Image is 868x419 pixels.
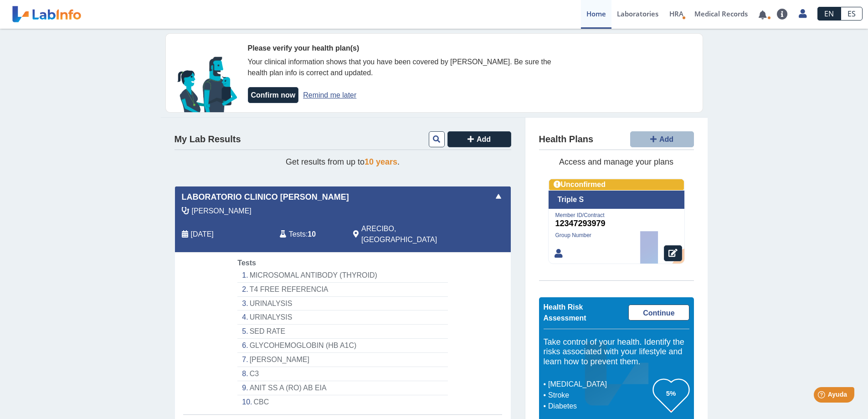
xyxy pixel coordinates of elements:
[289,229,306,240] span: Tests
[630,131,694,147] button: Add
[248,43,571,54] div: Please verify your health plan(s)
[237,353,447,367] li: [PERSON_NAME]
[248,87,299,103] button: Confirm now
[175,134,241,145] h4: My Lab Results
[447,131,511,147] button: Add
[237,310,447,325] li: URINALYSIS
[191,229,214,240] span: 2025-08-16
[544,303,586,322] span: Health Risk Assessment
[237,339,447,353] li: GLYCOHEMOGLOBIN (HB A1C)
[787,383,858,409] iframe: Help widget launcher
[669,9,683,18] span: HRA
[237,269,447,283] li: MICROSOMAL ANTIBODY (THYROID)
[237,297,447,311] li: URINALYSIS
[237,325,447,339] li: SED RATE
[237,395,447,409] li: CBC
[546,379,653,390] li: [MEDICAL_DATA]
[248,58,551,77] span: Your clinical information shows that you have been covered by [PERSON_NAME]. Be sure the health p...
[546,390,653,401] li: Stroke
[841,7,863,21] a: ES
[559,157,673,166] span: Access and manage your plans
[544,337,689,367] h5: Take control of your health. Identify the risks associated with your lifestyle and learn how to p...
[237,259,256,267] span: Tests
[308,230,316,238] b: 10
[237,283,447,297] li: T4 FREE REFERENCIA
[653,388,689,399] h3: 5%
[182,191,349,203] span: Laboratorio Clinico [PERSON_NAME]
[365,157,397,166] span: 10 years
[477,135,491,143] span: Add
[643,309,674,317] span: Continue
[286,157,400,166] span: Get results from up to .
[628,305,689,321] a: Continue
[539,134,593,145] h4: Health Plans
[817,7,841,21] a: EN
[273,223,346,245] div: :
[237,367,447,381] li: C3
[237,381,447,395] li: ANIT SS A (RO) AB EIA
[659,135,673,143] span: Add
[361,223,462,245] span: ARECIBO, PR
[303,91,356,99] a: Remind me later
[546,401,653,412] li: Diabetes
[192,206,252,217] span: Vazquez, Mirelys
